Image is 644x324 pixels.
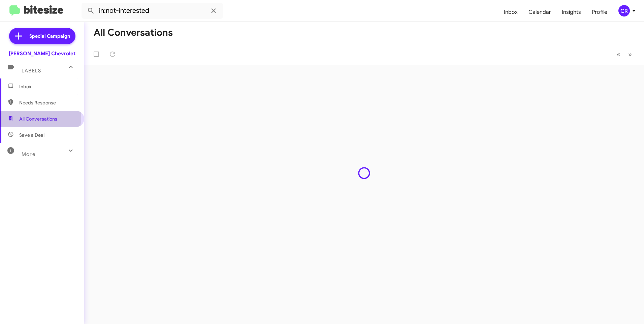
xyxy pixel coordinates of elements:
h1: All Conversations [94,27,173,38]
span: Save a Deal [19,132,44,138]
input: Search [82,3,223,19]
button: CR [613,5,637,17]
span: All Conversations [19,116,57,122]
div: CR [618,5,630,17]
span: Special Campaign [29,33,70,39]
button: Next [624,47,636,61]
a: Special Campaign [9,28,75,44]
div: [PERSON_NAME] Chevrolet [9,50,75,57]
span: Labels [22,68,41,74]
button: Previous [613,47,624,61]
span: Needs Response [19,99,76,106]
span: « [617,50,620,59]
span: » [628,50,632,59]
a: Insights [556,2,586,22]
span: Inbox [19,83,76,90]
nav: Page navigation example [613,47,636,61]
a: Calendar [523,2,556,22]
span: More [22,151,35,157]
a: Inbox [498,2,523,22]
a: Profile [586,2,613,22]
